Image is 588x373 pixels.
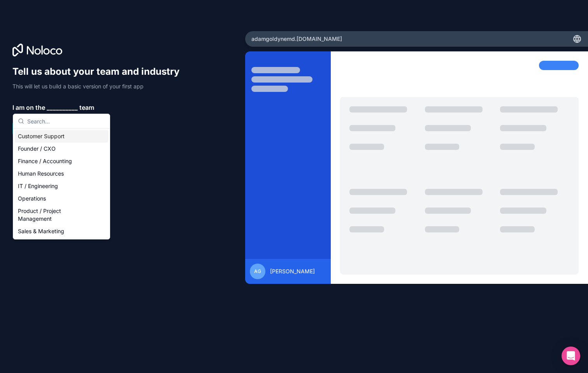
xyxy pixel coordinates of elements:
span: AG [254,268,261,274]
div: Product / Project Management [15,205,108,225]
div: Operations [15,192,108,205]
span: __________ [47,103,78,112]
div: IT / Engineering [15,180,108,192]
div: Suggestions [13,128,110,239]
div: Finance / Accounting [15,155,108,167]
div: Human Resources [15,167,108,180]
div: Sales & Marketing [15,225,108,238]
div: Open Intercom Messenger [562,347,580,365]
span: adamgoldynemd .[DOMAIN_NAME] [251,35,342,43]
span: team [79,103,94,112]
p: This will let us build a basic version of your first app [12,83,187,90]
div: Founder / CXO [15,143,108,155]
span: [PERSON_NAME] [270,267,315,275]
span: I am on the [12,103,45,112]
input: Search... [27,114,105,128]
h1: Tell us about your team and industry [12,65,187,78]
div: Customer Support [15,130,108,143]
